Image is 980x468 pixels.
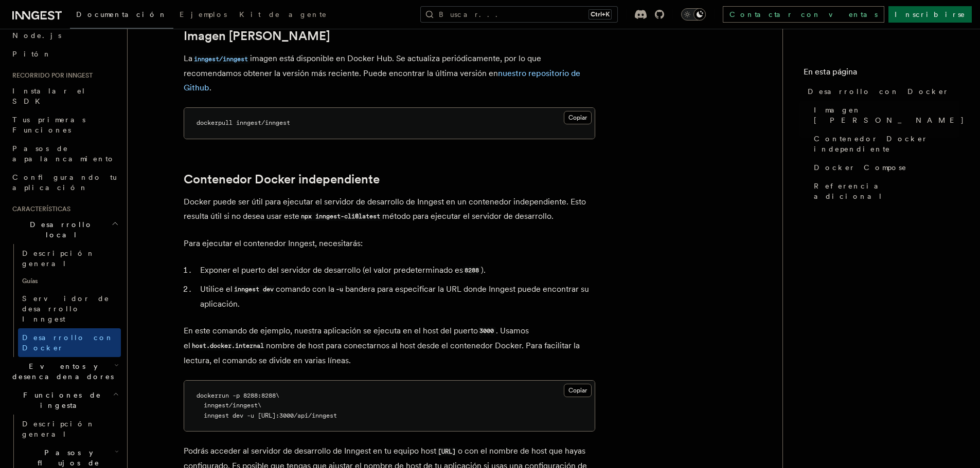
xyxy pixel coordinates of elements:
font: En esta página [804,67,857,77]
span: inngest/inngest [236,119,290,126]
font: Características [12,205,70,213]
span: 3000 [279,412,294,419]
font: Contactar con ventas [729,10,878,18]
a: Desarrollo con Docker [18,328,121,357]
a: Pitón [8,45,121,63]
font: Descripción general [22,249,95,268]
font: Node.js [12,31,61,40]
a: Pasos de apalancamiento [8,139,121,168]
font: Tus primeras Funciones [12,116,85,134]
a: Descripción general [18,415,121,443]
font: Inscribirse [895,10,966,18]
a: inngest/inngest [192,53,250,63]
font: Imagen [PERSON_NAME] [184,28,330,43]
a: Servidor de desarrollo Inngest [18,289,121,328]
font: Docker puede ser útil para ejecutar el servidor de desarrollo de Inngest en un contenedor indepen... [184,197,586,221]
code: host.docker.internal [190,342,266,350]
kbd: Ctrl+K [589,9,612,20]
button: Desarrollo local [8,215,121,244]
a: Contactar con ventas [723,6,884,23]
font: Desarrollo local [30,220,93,239]
a: Configurando tu aplicación [8,168,121,197]
font: En este comando de ejemplo, nuestra aplicación se ejecuta en el host del puerto [184,326,478,335]
font: La [184,53,192,63]
font: comando con la [276,284,334,294]
a: Node.js [8,26,121,45]
font: . [209,83,211,92]
font: Buscar... [439,10,504,18]
a: Referencia adicional [810,177,959,205]
span: pull [218,119,233,126]
span: docker [197,119,218,126]
button: Activar o desactivar el modo oscuro [681,8,706,21]
span: docker [197,392,218,399]
a: Desarrollo con Docker [804,82,959,101]
code: [URL] [436,447,458,456]
span: run [218,392,229,399]
font: Configurando tu aplicación [12,173,117,192]
font: Docker Compose [814,163,907,172]
code: inngest dev [233,285,276,294]
font: . Usamos el [184,326,529,350]
font: Eventos y desencadenadores [12,362,114,381]
font: Desarrollo con Docker [808,87,949,96]
span: dev [233,412,243,419]
font: Servidor de desarrollo Inngest [22,294,110,323]
font: Funciones de ingesta [23,391,101,409]
code: 3000 [478,327,496,335]
span: /api/inngest [294,412,337,419]
font: ). [481,265,486,275]
button: Buscar...Ctrl+K [420,6,618,23]
font: Pitón [12,50,51,58]
a: Contenedor Docker independiente [184,172,380,186]
span: -p [233,392,240,399]
font: bandera para especificar la URL donde Inngest puede encontrar su aplicación. [200,284,589,309]
font: Recorrido por Inngest [12,72,93,79]
font: Kit de agente [239,10,327,18]
a: Ejemplos [173,3,233,28]
a: Tus primeras Funciones [8,110,121,139]
span: [URL]: [258,412,279,419]
a: Documentación [70,3,173,29]
span: 8288 [261,392,276,399]
font: Pasos de apalancamiento [12,144,115,163]
a: Kit de agente [233,3,333,28]
font: Descripción general [22,420,95,438]
span: : [258,392,261,399]
span: inngest/inngest [204,402,258,409]
font: Desarrollo con Docker [22,333,114,352]
font: Ejemplos [180,10,227,18]
font: Contenedor Docker independiente [814,135,928,153]
span: -u [247,412,254,419]
font: Referencia adicional [814,182,886,200]
a: Imagen [PERSON_NAME] [810,101,959,129]
div: Desarrollo local [8,244,121,357]
a: Inscribirse [888,6,972,23]
button: Copiar [564,111,592,124]
font: imagen está disponible en Docker Hub. Se actualiza periódicamente, por lo que recomendamos obtene... [184,53,541,78]
font: Imagen [PERSON_NAME] [814,106,965,124]
code: -u [334,285,345,294]
font: Documentación [76,10,167,18]
font: Podrás acceder al servidor de desarrollo de Inngest en tu equipo host [184,446,436,456]
span: \ [258,402,261,409]
button: Funciones de ingesta [8,386,121,415]
a: Descripción general [18,244,121,273]
span: inngest [204,412,229,419]
button: Eventos y desencadenadores [8,357,121,386]
font: Para ejecutar el contenedor Inngest, necesitarás: [184,238,363,248]
code: npx inngest-cli@latest [299,212,382,221]
button: Copiar [564,384,592,397]
code: 8288 [463,266,481,275]
font: método para ejecutar el servidor de desarrollo. [382,211,554,221]
span: \ [276,392,279,399]
a: Instalar el SDK [8,82,121,110]
font: Instalar el SDK [12,87,86,105]
code: inngest/inngest [192,55,250,64]
a: Imagen [PERSON_NAME] [184,29,330,43]
span: 8288 [243,392,258,399]
font: nombre de host para conectarnos al host desde el contenedor Docker. Para facilitar la lectura, el... [184,341,580,365]
font: Utilice el [200,284,233,294]
font: Guías [22,277,38,285]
